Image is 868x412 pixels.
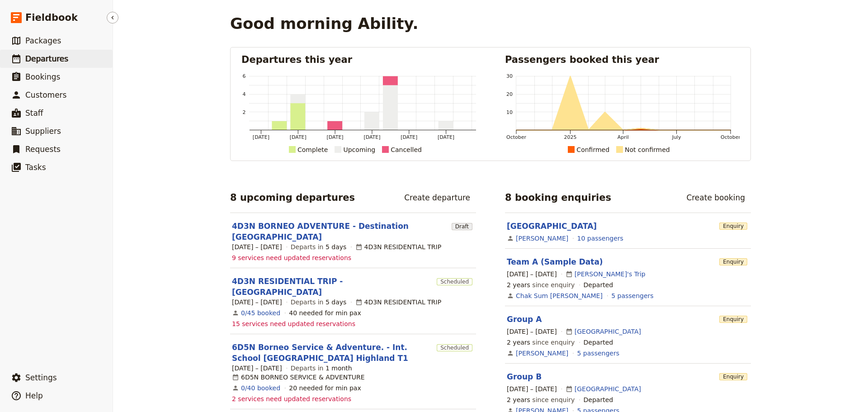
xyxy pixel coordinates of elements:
[506,134,526,140] tspan: October
[232,221,448,242] a: 4D3N BORNEO ADVENTURE - Destination [GEOGRAPHIC_DATA]
[291,298,346,307] span: Departs in
[516,349,568,358] a: [PERSON_NAME]
[452,223,472,230] span: Draft
[343,144,375,155] div: Upcoming
[25,109,43,118] span: Staff
[232,342,433,364] a: 6D5N Borneo Service & Adventure. - Int. School [GEOGRAPHIC_DATA] Highland T1
[391,144,422,155] div: Cancelled
[325,298,346,306] span: 5 days
[577,234,623,243] a: View the passengers for this booking
[25,11,78,24] span: Fieldbook
[672,134,681,140] tspan: July
[611,291,653,300] a: View the passengers for this booking
[507,396,530,403] span: 2 years
[355,298,442,307] div: 4D3N RESIDENTIAL TRIP
[325,243,346,251] span: 5 days
[576,144,609,155] div: Confirmed
[401,134,417,140] tspan: [DATE]
[25,72,60,81] span: Bookings
[505,191,611,204] h2: 8 booking enquiries
[507,339,530,346] span: 2 years
[25,36,61,45] span: Packages
[243,109,246,115] tspan: 2
[618,134,629,140] tspan: April
[325,365,352,372] span: 1 month
[232,276,433,298] a: 4D3N RESIDENTIAL TRIP - [GEOGRAPHIC_DATA]
[230,14,418,33] h1: Good morning Ability.
[243,91,246,97] tspan: 4
[25,127,61,136] span: Suppliers
[438,134,454,140] tspan: [DATE]
[516,234,568,243] a: [PERSON_NAME]
[25,90,66,99] span: Customers
[507,327,557,336] span: [DATE] – [DATE]
[721,134,741,140] tspan: October
[625,144,670,155] div: Not confirmed
[241,53,476,66] h2: Departures this year
[232,298,282,307] span: [DATE] – [DATE]
[507,338,575,347] span: since enquiry
[507,315,542,324] a: Group A
[507,395,575,404] span: since enquiry
[241,384,280,393] a: View the bookings for this departure
[507,384,557,393] span: [DATE] – [DATE]
[290,134,307,140] tspan: [DATE]
[507,280,575,289] span: since enquiry
[575,384,641,393] a: [GEOGRAPHIC_DATA]
[680,190,751,205] a: Create booking
[719,223,747,230] span: Enquiry
[355,242,442,251] div: 4D3N RESIDENTIAL TRIP
[437,344,472,351] span: Scheduled
[232,364,282,373] span: [DATE] – [DATE]
[398,190,476,205] a: Create departure
[232,373,365,382] div: 6D5N BORNEO SERVICE & ADVENTURE
[232,319,355,328] span: 15 services need updated reservations
[584,395,613,404] div: Departed
[506,91,513,97] tspan: 20
[25,163,46,172] span: Tasks
[584,280,613,289] div: Departed
[291,242,346,251] span: Departs in
[289,384,361,393] div: 20 needed for min pax
[507,372,542,381] a: Group B
[507,281,530,289] span: 2 years
[363,134,380,140] tspan: [DATE]
[25,54,68,63] span: Departures
[575,270,646,279] a: [PERSON_NAME]'s Trip
[297,144,328,155] div: Complete
[327,134,344,140] tspan: [DATE]
[25,145,61,154] span: Requests
[506,73,513,79] tspan: 30
[291,364,352,373] span: Departs in
[230,191,355,204] h2: 8 upcoming departures
[505,53,740,66] h2: Passengers booked this year
[506,109,513,115] tspan: 10
[577,349,619,358] a: View the passengers for this booking
[107,12,118,24] button: Hide menu
[719,258,747,265] span: Enquiry
[507,222,597,231] a: [GEOGRAPHIC_DATA]
[241,308,280,317] a: View the bookings for this departure
[437,278,472,285] span: Scheduled
[232,242,282,251] span: [DATE] – [DATE]
[507,257,603,266] a: Team A (Sample Data)
[507,270,557,279] span: [DATE] – [DATE]
[243,73,246,79] tspan: 6
[516,291,603,300] a: Chak Sum [PERSON_NAME]
[25,373,57,382] span: Settings
[719,373,747,380] span: Enquiry
[253,134,269,140] tspan: [DATE]
[719,316,747,323] span: Enquiry
[575,327,641,336] a: [GEOGRAPHIC_DATA]
[25,391,43,400] span: Help
[289,308,361,317] div: 40 needed for min pax
[232,253,351,262] span: 9 services need updated reservations
[232,394,351,403] span: 2 services need updated reservations
[564,134,576,140] tspan: 2025
[584,338,613,347] div: Departed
